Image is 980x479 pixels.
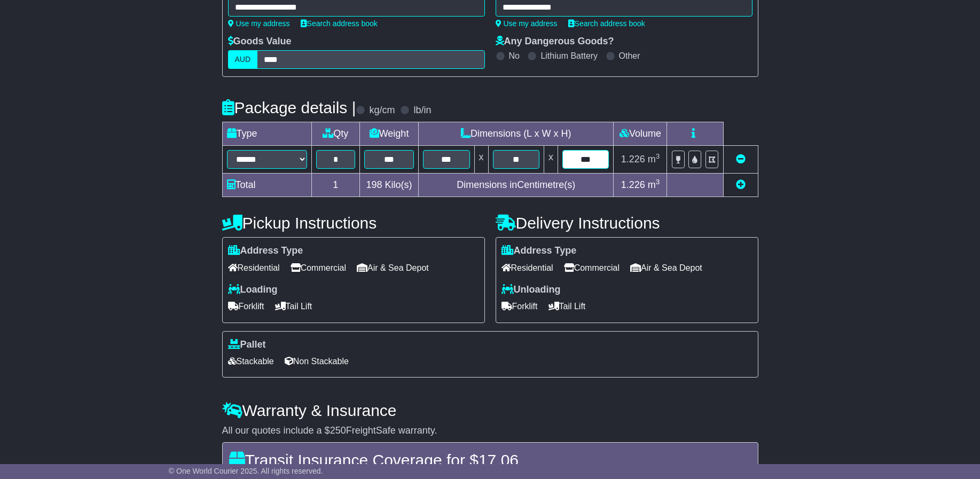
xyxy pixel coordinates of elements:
h4: Package details | [222,99,356,116]
td: x [544,146,558,174]
label: lb/in [413,105,431,116]
span: Residential [501,260,553,276]
h4: Warranty & Insurance [222,402,758,419]
span: m [648,154,660,164]
span: Non Stackable [285,353,349,370]
td: Total [222,174,311,197]
td: Dimensions (L x W x H) [419,122,614,146]
td: 1 [311,174,360,197]
span: Stackable [228,353,274,370]
label: kg/cm [369,105,395,116]
a: Search address book [301,19,378,28]
label: Address Type [228,245,303,257]
sup: 3 [656,152,660,160]
td: Dimensions in Centimetre(s) [419,174,614,197]
label: Any Dangerous Goods? [496,36,614,48]
span: Commercial [564,260,620,276]
td: Kilo(s) [360,174,419,197]
label: Lithium Battery [540,51,598,61]
td: Volume [614,122,667,146]
label: Pallet [228,339,266,351]
sup: 3 [656,178,660,186]
span: Residential [228,260,280,276]
span: m [648,179,660,190]
span: Air & Sea Depot [357,260,429,276]
span: 1.226 [621,179,645,190]
label: Loading [228,284,278,296]
span: Tail Lift [275,298,312,315]
label: No [509,51,520,61]
span: Forklift [501,298,538,315]
label: Unloading [501,284,561,296]
label: Goods Value [228,36,292,48]
a: Search address book [568,19,645,28]
span: Air & Sea Depot [630,260,702,276]
h4: Transit Insurance Coverage for $ [229,451,751,469]
span: 17.06 [479,451,519,469]
label: Other [619,51,640,61]
label: Address Type [501,245,577,257]
td: Weight [360,122,419,146]
a: Use my address [228,19,290,28]
td: Qty [311,122,360,146]
td: Type [222,122,311,146]
span: © One World Courier 2025. All rights reserved. [169,467,323,475]
span: 198 [366,179,382,190]
a: Add new item [736,179,746,190]
a: Use my address [496,19,558,28]
h4: Delivery Instructions [496,214,758,232]
span: Forklift [228,298,264,315]
span: Commercial [291,260,346,276]
span: 1.226 [621,154,645,164]
h4: Pickup Instructions [222,214,485,232]
span: Tail Lift [548,298,586,315]
a: Remove this item [736,154,746,164]
div: All our quotes include a $ FreightSafe warranty. [222,425,758,437]
td: x [474,146,488,174]
label: AUD [228,50,258,69]
span: 250 [330,425,346,436]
